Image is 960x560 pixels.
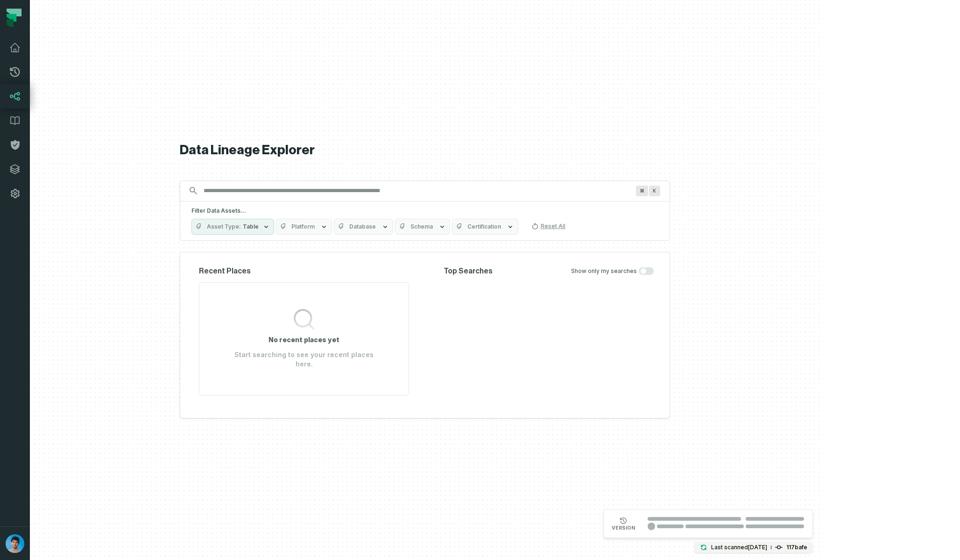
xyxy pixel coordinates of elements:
[694,542,813,553] button: Last scanned[DATE] 11:55:03 PM117bafe
[636,186,648,196] span: Press ⌘ + K to focus the search bar
[612,525,635,530] span: version
[649,186,660,196] span: Press ⌘ + K to focus the search bar
[748,544,767,551] relative-time: Sep 29, 2025, 11:55 PM GMT+3
[180,142,670,158] h1: Data Lineage Explorer
[786,545,807,550] h4: 117bafe
[6,534,24,553] img: avatar of Omri Ildis
[711,543,767,552] p: Last scanned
